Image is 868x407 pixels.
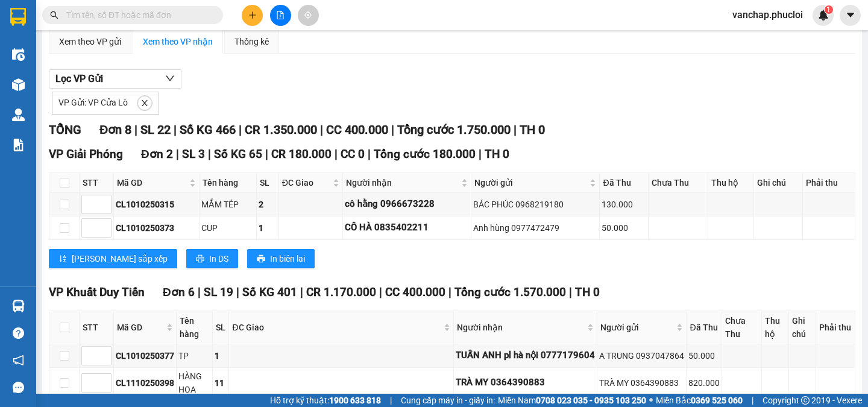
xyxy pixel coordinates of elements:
[341,147,365,161] span: CC 0
[688,349,720,362] div: 50.000
[204,285,233,299] span: SL 19
[49,147,123,161] span: VP Giải Phóng
[304,11,312,19] span: aim
[163,285,195,299] span: Đơn 6
[213,311,229,344] th: SL
[536,396,646,405] strong: 0708 023 035 - 0935 103 250
[50,11,58,19] span: search
[80,311,114,344] th: STT
[117,176,187,189] span: Mã GD
[345,197,468,212] div: cô hằng 0966673228
[113,30,504,45] li: [PERSON_NAME], [PERSON_NAME]
[232,321,441,334] span: ĐC Giao
[456,349,595,363] div: TUẤN ANH pl hà nội 0777179604
[656,394,743,407] span: Miền Bắc
[201,198,254,211] div: MẮM TÉP
[215,349,227,362] div: 1
[242,5,263,26] button: plus
[335,147,338,161] span: |
[259,221,277,235] div: 1
[214,147,262,161] span: Số KG 65
[12,109,25,121] img: warehouse-icon
[374,147,476,161] span: Tổng cước 180.000
[72,252,168,265] span: [PERSON_NAME] sắp xếp
[569,285,572,299] span: |
[602,221,646,235] div: 50.000
[379,285,382,299] span: |
[298,5,319,26] button: aim
[845,10,856,21] span: caret-down
[182,147,205,161] span: SL 3
[239,122,242,137] span: |
[816,311,855,344] th: Phải thu
[59,35,121,48] div: Xem theo VP gửi
[66,8,209,22] input: Tìm tên, số ĐT hoặc mã đơn
[143,35,213,48] div: Xem theo VP nhận
[457,321,585,334] span: Người nhận
[282,176,330,189] span: ĐC Giao
[600,321,674,334] span: Người gửi
[117,321,164,334] span: Mã GD
[320,122,323,137] span: |
[300,285,303,299] span: |
[114,216,200,240] td: CL1010250373
[242,285,297,299] span: Số KG 401
[176,147,179,161] span: |
[391,122,394,137] span: |
[12,300,25,312] img: warehouse-icon
[474,176,588,189] span: Người gửi
[276,11,285,19] span: file-add
[140,122,171,137] span: SL 22
[13,382,24,393] span: message
[454,285,566,299] span: Tổng cước 1.570.000
[49,122,81,137] span: TỔNG
[116,349,174,362] div: CL1010250377
[248,11,257,19] span: plus
[329,396,381,405] strong: 1900 633 818
[236,285,239,299] span: |
[49,285,145,299] span: VP Khuất Duy Tiến
[600,173,648,193] th: Đã Thu
[270,394,381,407] span: Hỗ trợ kỹ thuật:
[825,5,833,14] sup: 1
[178,370,210,396] div: HÀNG HOA
[114,368,177,399] td: CL1110250398
[271,147,332,161] span: CR 180.000
[520,122,545,137] span: TH 0
[138,99,151,107] span: close
[687,311,722,344] th: Đã Thu
[114,344,177,368] td: CL1010250377
[688,376,720,390] div: 820.000
[649,398,653,403] span: ⚪️
[13,355,24,366] span: notification
[116,221,197,235] div: CL1010250373
[722,311,761,344] th: Chưa Thu
[346,176,458,189] span: Người nhận
[473,221,598,235] div: Anh hùng 0977472479
[174,122,177,137] span: |
[12,139,25,151] img: solution-icon
[599,376,684,390] div: TRÀ MY 0364390883
[113,45,504,60] li: Hotline: 02386655777, 02462925925, 0944789456
[306,285,376,299] span: CR 1.170.000
[209,252,228,265] span: In DS
[691,396,743,405] strong: 0369 525 060
[114,193,200,216] td: CL1010250315
[15,15,75,75] img: logo.jpg
[13,327,24,339] span: question-circle
[649,173,708,193] th: Chưa Thu
[180,122,236,137] span: Số KG 466
[448,285,451,299] span: |
[602,198,646,211] div: 130.000
[196,254,204,264] span: printer
[789,311,816,344] th: Ghi chú
[762,311,789,344] th: Thu hộ
[55,71,103,86] span: Lọc VP Gửi
[247,249,315,268] button: printerIn biên lai
[200,173,257,193] th: Tên hàng
[177,311,213,344] th: Tên hàng
[186,249,238,268] button: printerIn DS
[10,8,26,26] img: logo-vxr
[575,285,600,299] span: TH 0
[599,349,684,362] div: A TRUNG 0937047864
